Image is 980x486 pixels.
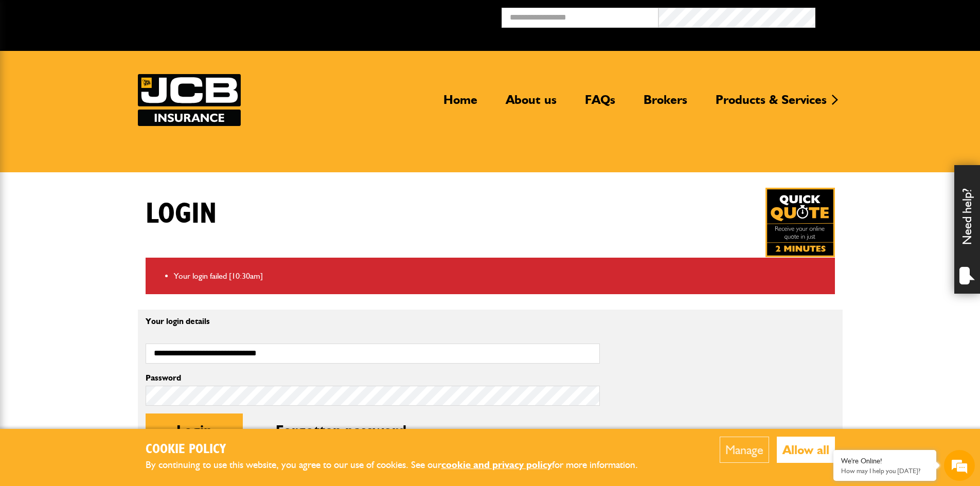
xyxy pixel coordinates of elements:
[636,92,695,116] a: Brokers
[146,457,655,473] p: By continuing to use this website, you agree to our use of cookies. See our for more information.
[146,413,243,446] button: Login
[436,92,485,116] a: Home
[720,437,769,463] button: Manage
[815,8,972,24] button: Broker Login
[708,92,834,116] a: Products & Services
[577,92,623,116] a: FAQs
[138,74,241,126] img: JCB Insurance Services logo
[138,74,241,126] a: JCB Insurance Services
[765,188,835,257] a: Get your insurance quote in just 2-minutes
[146,197,217,231] h1: Login
[841,467,929,475] p: How may I help you today?
[146,374,600,382] label: Password
[174,269,827,283] li: Your login failed [10:30am]
[498,92,564,116] a: About us
[245,413,437,446] button: Forgotten password
[777,437,835,463] button: Allow all
[765,188,835,257] img: Quick Quote
[441,459,552,471] a: cookie and privacy policy
[146,317,600,326] p: Your login details
[841,457,929,465] div: We're Online!
[146,442,655,458] h2: Cookie Policy
[954,165,980,294] div: Need help?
